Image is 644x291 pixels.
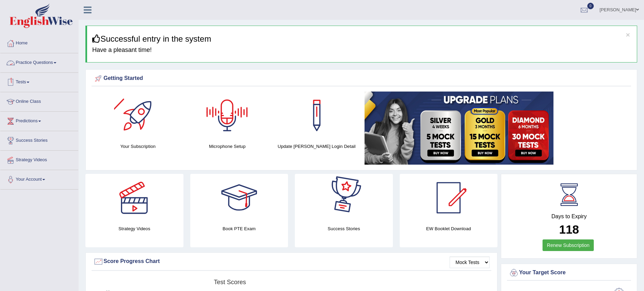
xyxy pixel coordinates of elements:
a: Tests [0,73,78,90]
a: Home [0,34,78,51]
h4: Microphone Setup [186,143,268,150]
b: 118 [559,223,579,236]
a: Strategy Videos [0,151,78,168]
h4: Success Stories [295,225,393,232]
h4: Update [PERSON_NAME] Login Detail [275,143,358,150]
a: Practice Questions [0,53,78,70]
a: Your Account [0,170,78,187]
a: Online Class [0,92,78,109]
h4: Have a pleasant time! [92,47,632,54]
div: Your Target Score [509,268,629,278]
button: × [626,31,630,38]
div: Score Progress Chart [93,257,490,267]
img: small5.jpg [365,92,553,165]
h3: Successful entry in the system [92,34,632,43]
a: Predictions [0,112,78,129]
h4: Book PTE Exam [190,225,288,232]
h4: Your Subscription [97,143,179,150]
span: 0 [587,3,594,9]
div: Getting Started [93,73,629,84]
a: Renew Subscription [543,239,594,251]
h4: Days to Expiry [509,213,629,220]
a: Success Stories [0,131,78,148]
h4: EW Booklet Download [400,225,498,232]
tspan: Test scores [214,279,246,286]
h4: Strategy Videos [85,225,183,232]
